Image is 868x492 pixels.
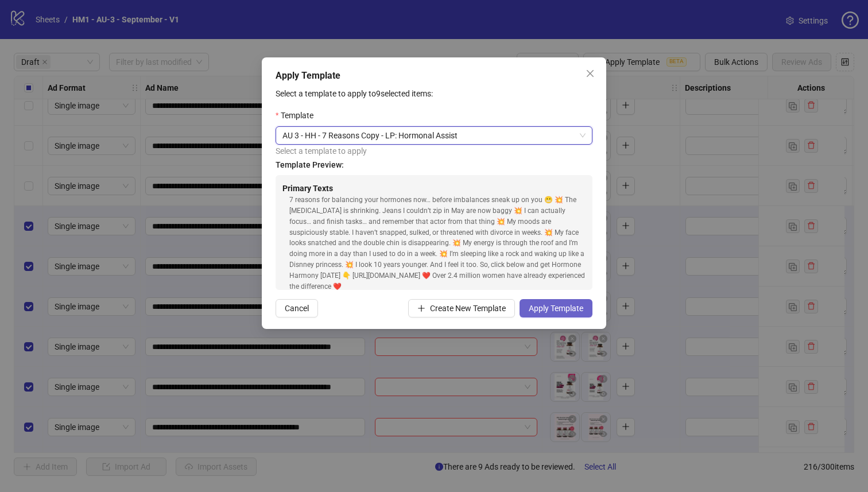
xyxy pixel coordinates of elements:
span: plus [417,304,425,312]
div: Select a template to apply [276,145,592,157]
label: Template [276,109,321,122]
h4: Template Preview: [276,158,592,171]
span: Create New Template [430,304,506,313]
button: Close [581,64,599,83]
span: Apply Template [529,304,583,313]
button: Cancel [276,299,318,317]
span: close [586,69,595,78]
span: AU 3 - HH - 7 Reasons Copy - LP: Hormonal Assist [282,127,586,144]
strong: Primary Texts [282,184,333,193]
div: 7 reasons for balancing your hormones now… before imbalances sneak up on you 😬 💥 The [MEDICAL_DAT... [289,195,586,292]
div: Apply Template [276,69,592,83]
p: Select a template to apply to 9 selected items: [276,87,592,100]
span: Cancel [285,304,309,313]
button: Create New Template [408,299,515,317]
button: Apply Template [520,299,592,317]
